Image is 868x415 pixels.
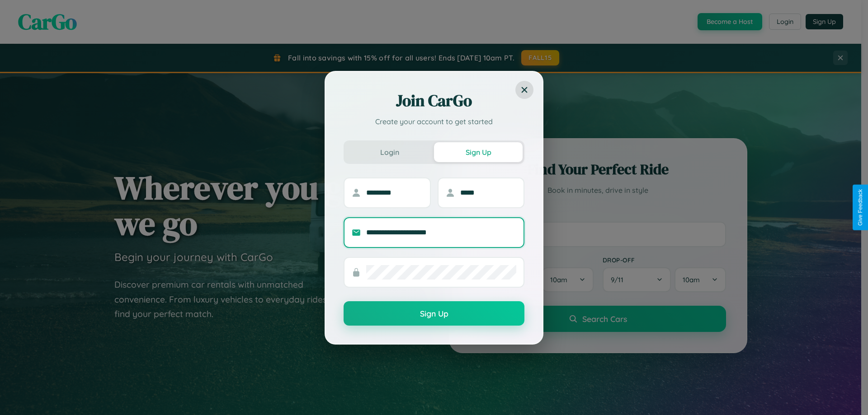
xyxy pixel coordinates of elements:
div: Give Feedback [857,189,863,226]
h2: Join CarGo [344,90,524,112]
button: Sign Up [434,142,523,162]
p: Create your account to get started [344,116,524,127]
button: Login [345,142,434,162]
button: Sign Up [344,301,524,326]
